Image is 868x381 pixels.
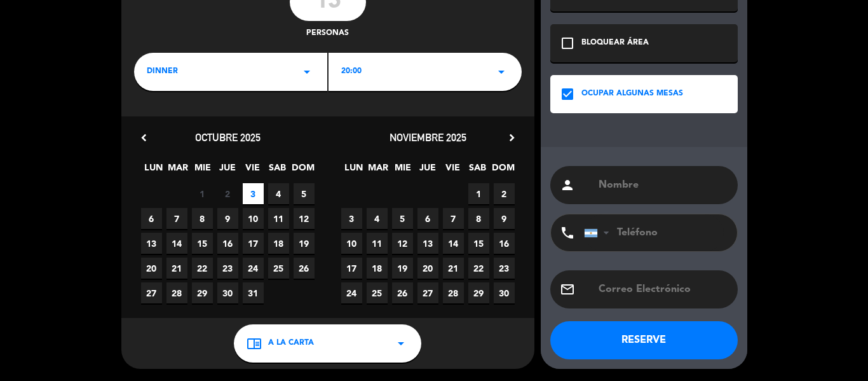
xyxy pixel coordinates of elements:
[494,258,515,279] span: 23
[268,208,289,229] span: 11
[560,225,575,240] i: phone
[417,208,438,229] span: 6
[217,233,238,254] span: 16
[443,258,464,279] span: 21
[443,208,464,229] span: 7
[137,131,151,144] i: chevron_left
[443,282,464,303] span: 28
[468,183,489,204] span: 1
[468,233,489,254] span: 15
[494,64,509,80] i: arrow_drop_down
[243,208,264,229] span: 10
[417,258,438,279] span: 20
[560,36,575,51] i: check_box_outline_blank
[494,282,515,303] span: 30
[392,233,413,254] span: 12
[367,258,388,279] span: 18
[392,258,413,279] span: 19
[597,176,728,194] input: Nombre
[505,131,519,144] i: chevron_right
[141,208,162,229] span: 6
[217,183,238,204] span: 2
[468,258,489,279] span: 22
[468,208,489,229] span: 8
[192,183,213,204] span: 1
[166,282,187,303] span: 28
[393,160,414,181] span: MIE
[192,208,213,229] span: 8
[141,233,162,254] span: 13
[294,258,315,279] span: 26
[166,208,187,229] span: 7
[494,183,515,204] span: 2
[581,88,683,100] div: OCUPAR ALGUNAS MESAS
[193,160,214,181] span: MIE
[247,336,262,351] i: chrome_reader_mode
[494,208,515,229] span: 9
[560,87,575,102] i: check_box
[166,233,187,254] span: 14
[468,282,489,303] span: 29
[268,258,289,279] span: 25
[341,233,362,254] span: 10
[294,183,315,204] span: 5
[467,160,488,181] span: SAB
[341,208,362,229] span: 3
[343,160,364,181] span: LUN
[268,337,314,350] span: A LA CARTA
[341,282,362,303] span: 24
[417,233,438,254] span: 13
[147,66,178,78] span: DINNER
[143,160,164,181] span: LUN
[243,258,264,279] span: 24
[417,282,438,303] span: 27
[217,208,238,229] span: 9
[392,208,413,229] span: 5
[368,160,389,181] span: MAR
[442,160,463,181] span: VIE
[392,282,413,303] span: 26
[597,281,728,298] input: Correo Electrónico
[367,208,388,229] span: 4
[217,258,238,279] span: 23
[217,160,238,181] span: JUE
[294,208,315,229] span: 12
[584,214,724,251] input: Teléfono
[294,233,315,254] span: 19
[417,160,438,181] span: JUE
[192,233,213,254] span: 15
[341,258,362,279] span: 17
[192,258,213,279] span: 22
[390,131,466,144] span: noviembre 2025
[494,233,515,254] span: 16
[268,233,289,254] span: 18
[141,282,162,303] span: 27
[268,183,289,204] span: 4
[242,160,263,181] span: VIE
[243,282,264,303] span: 31
[168,160,189,181] span: MAR
[443,233,464,254] span: 14
[292,160,313,181] span: DOM
[367,282,388,303] span: 25
[217,282,238,303] span: 30
[560,282,575,297] i: email
[306,27,349,40] span: personas
[560,177,575,193] i: person
[243,233,264,254] span: 17
[367,233,388,254] span: 11
[243,183,264,204] span: 3
[299,64,315,80] i: arrow_drop_down
[195,131,261,144] span: octubre 2025
[581,37,649,50] div: BLOQUEAR ÁREA
[192,282,213,303] span: 29
[341,66,362,78] span: 20:00
[166,258,187,279] span: 21
[141,258,162,279] span: 20
[393,336,409,351] i: arrow_drop_down
[492,160,513,181] span: DOM
[267,160,288,181] span: SAB
[550,321,738,359] button: RESERVE
[585,215,614,251] div: Argentina: +54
